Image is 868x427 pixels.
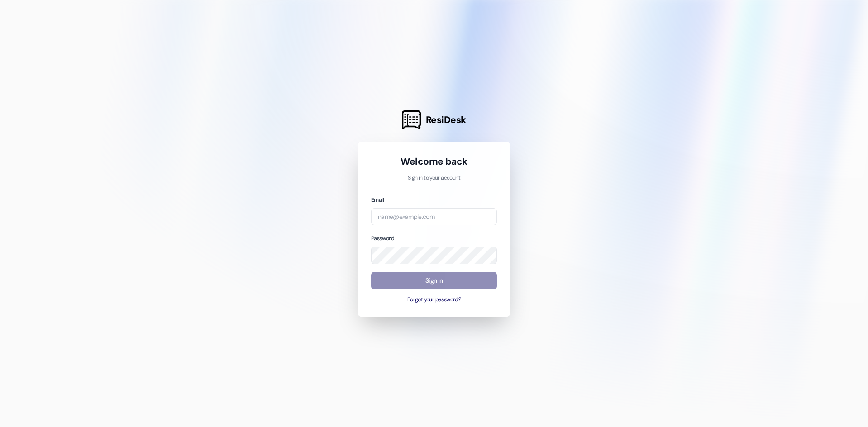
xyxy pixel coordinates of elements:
label: Email [371,196,384,204]
img: ResiDesk Logo [402,110,421,129]
h1: Welcome back [371,155,497,168]
p: Sign in to your account [371,174,497,182]
label: Password [371,235,394,242]
button: Sign In [371,272,497,289]
span: ResiDesk [426,114,466,126]
button: Forgot your password? [371,296,497,304]
input: name@example.com [371,208,497,226]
